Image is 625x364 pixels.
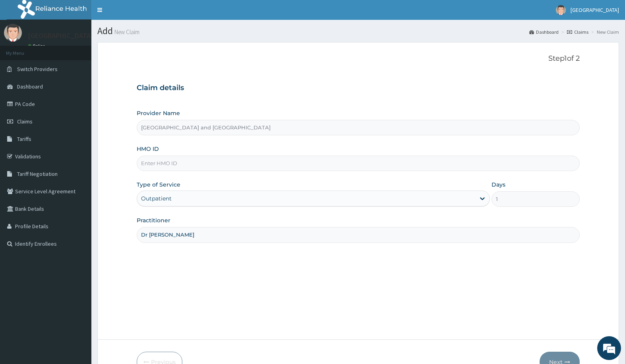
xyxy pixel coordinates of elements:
[17,65,58,73] span: Switch Providers
[28,32,93,39] p: [GEOGRAPHIC_DATA]
[137,54,579,63] p: Step 1 of 2
[17,83,43,90] span: Dashboard
[17,118,33,125] span: Claims
[28,43,47,49] a: Online
[141,195,172,202] div: Outpatient
[491,181,505,189] label: Days
[113,29,139,35] small: New Claim
[571,6,619,13] span: [GEOGRAPHIC_DATA]
[137,109,180,117] label: Provider Name
[17,170,58,177] span: Tariff Negotiation
[556,5,566,15] img: User Image
[137,156,579,171] input: Enter HMO ID
[137,227,579,243] input: Enter Name
[137,84,579,92] h3: Claim details
[17,135,31,143] span: Tariffs
[567,29,588,35] a: Claims
[529,29,559,35] a: Dashboard
[97,26,619,36] h1: Add
[137,216,170,224] label: Practitioner
[4,24,22,42] img: User Image
[137,145,159,153] label: HMO ID
[137,181,180,189] label: Type of Service
[589,29,619,35] li: New Claim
